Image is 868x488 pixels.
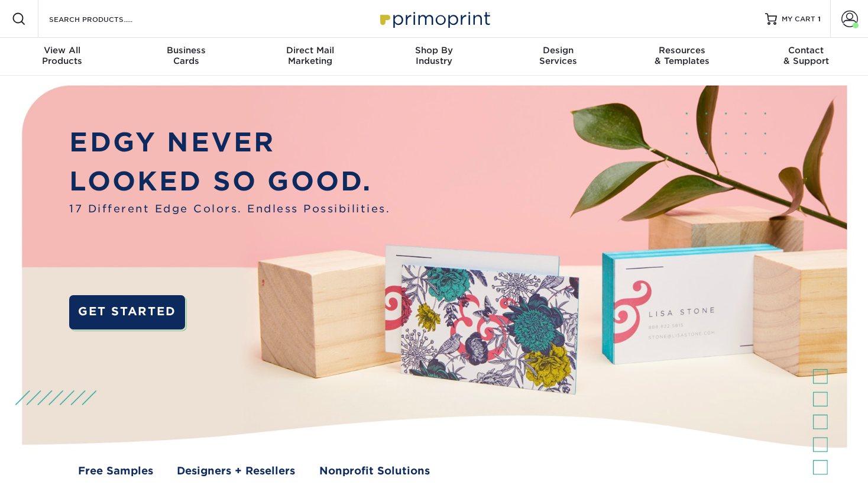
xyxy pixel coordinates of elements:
[496,45,620,66] div: Services
[319,463,430,479] a: Nonprofit Solutions
[69,201,390,216] span: 17 Different Edge Colors. Endless Possibilities.
[124,45,248,66] div: Cards
[744,45,868,56] span: Contact
[782,14,815,24] span: MY CART
[620,45,744,56] span: Resources
[372,38,496,76] a: Shop ByIndustry
[818,15,821,23] span: 1
[124,45,248,56] span: Business
[248,45,372,56] span: Direct Mail
[177,463,295,479] a: Designers + Resellers
[248,38,372,76] a: Direct MailMarketing
[744,38,868,76] a: Contact& Support
[78,463,153,479] a: Free Samples
[375,6,493,31] img: Primoprint
[69,162,390,201] p: LOOKED SO GOOD.
[69,123,390,162] p: EDGY NEVER
[620,45,744,66] div: & Templates
[124,38,248,76] a: BusinessCards
[48,12,163,26] input: SEARCH PRODUCTS.....
[744,45,868,66] div: & Support
[248,45,372,66] div: Marketing
[69,295,184,329] a: GET STARTED
[372,45,496,66] div: Industry
[620,38,744,76] a: Resources& Templates
[372,45,496,56] span: Shop By
[496,38,620,76] a: DesignServices
[496,45,620,56] span: Design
